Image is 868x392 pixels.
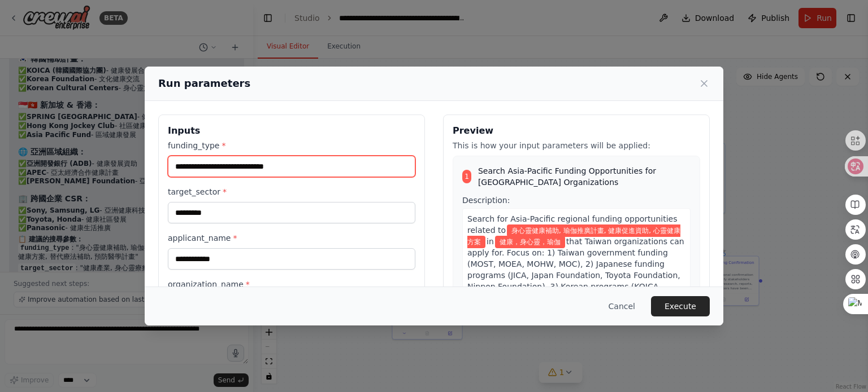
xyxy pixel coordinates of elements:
span: in [487,237,494,246]
button: Execute [651,296,710,316]
h3: Preview [453,124,700,138]
span: Description: [462,196,510,205]
span: Variable: target_sector [495,236,565,248]
label: funding_type [168,140,415,151]
label: target_sector [168,186,415,197]
span: Variable: funding_type [467,224,680,248]
p: This is how your input parameters will be applied: [453,140,700,151]
h2: Run parameters [158,76,250,91]
button: Cancel [600,296,644,316]
label: applicant_name [168,232,415,244]
label: organization_name [168,279,415,290]
h3: Inputs [168,124,415,138]
span: Search Asia-Pacific Funding Opportunities for [GEOGRAPHIC_DATA] Organizations [478,165,691,188]
span: Search for Asia-Pacific regional funding opportunities related to [467,214,678,235]
div: 1 [462,170,471,183]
